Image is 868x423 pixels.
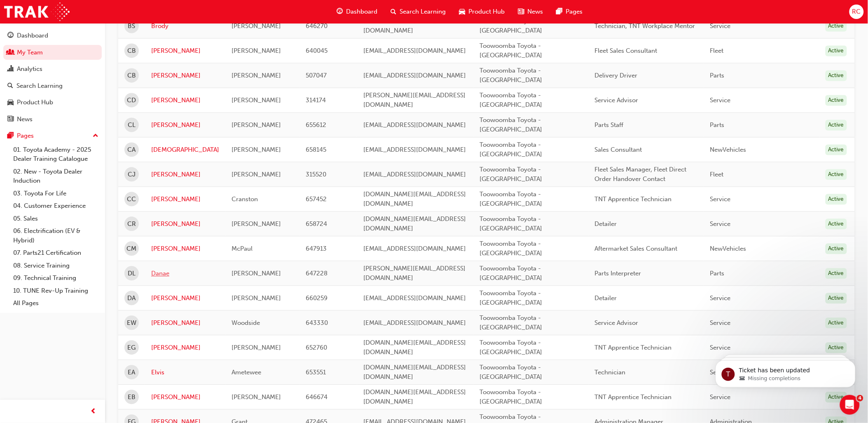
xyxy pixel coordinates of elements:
[363,389,466,406] span: [DOMAIN_NAME][EMAIL_ADDRESS][DOMAIN_NAME]
[363,191,466,208] span: [DOMAIN_NAME][EMAIL_ADDRESS][DOMAIN_NAME]
[232,245,253,253] span: McPaul
[330,3,384,20] a: guage-iconDashboard
[710,196,731,203] span: Service
[151,368,219,378] a: Elvis
[232,72,281,80] span: [PERSON_NAME]
[480,364,542,381] span: Toowoomba Toyota - [GEOGRAPHIC_DATA]
[3,128,102,143] button: Pages
[363,92,466,109] span: [PERSON_NAME][EMAIL_ADDRESS][DOMAIN_NAME]
[128,269,136,279] span: DL
[232,146,281,154] span: [PERSON_NAME]
[151,343,219,353] a: [PERSON_NAME]
[710,47,724,55] span: Fleet
[527,7,543,16] span: News
[232,270,281,277] span: [PERSON_NAME]
[480,166,542,183] span: Toowoomba Toyota - [GEOGRAPHIC_DATA]
[232,122,281,129] span: [PERSON_NAME]
[128,121,136,130] span: CL
[595,295,617,302] span: Detailer
[595,394,672,401] span: TNT Apprentice Technician
[595,23,695,30] span: Technician, TNT Workplace Mentor
[710,295,731,302] span: Service
[93,131,98,141] span: up-icon
[363,216,466,233] span: [DOMAIN_NAME][EMAIL_ADDRESS][DOMAIN_NAME]
[151,146,219,155] a: [DEMOGRAPHIC_DATA]
[595,97,639,104] span: Service Advisor
[826,120,847,131] div: Active
[3,61,102,77] a: Analytics
[710,320,731,327] span: Service
[849,5,864,19] button: RC
[127,71,136,81] span: CB
[595,72,638,80] span: Delivery Driver
[826,95,847,106] div: Active
[826,70,847,82] div: Active
[127,244,137,254] span: CM
[857,395,863,402] span: 4
[363,339,466,356] span: [DOMAIN_NAME][EMAIL_ADDRESS][DOMAIN_NAME]
[480,265,542,282] span: Toowoomba Toyota - [GEOGRAPHIC_DATA]
[232,97,281,104] span: [PERSON_NAME]
[363,295,466,302] span: [EMAIL_ADDRESS][DOMAIN_NAME]
[595,166,687,183] span: Fleet Sales Manager, Fleet Direct Order Handover Contact
[363,171,466,179] span: [EMAIL_ADDRESS][DOMAIN_NAME]
[826,219,847,230] div: Active
[826,293,847,304] div: Active
[127,47,136,56] span: CB
[128,393,136,402] span: EB
[480,141,542,158] span: Toowoomba Toyota - [GEOGRAPHIC_DATA]
[151,96,219,106] a: [PERSON_NAME]
[7,49,14,56] span: people-icon
[7,82,13,90] span: search-icon
[128,294,136,303] span: DA
[128,343,136,353] span: EG
[127,96,136,106] span: CD
[7,99,14,106] span: car-icon
[3,26,102,128] button: DashboardMy TeamAnalyticsSearch LearningProduct HubNews
[17,115,33,124] div: News
[151,220,219,229] a: [PERSON_NAME]
[710,72,725,80] span: Parts
[480,42,542,59] span: Toowoomba Toyota - [GEOGRAPHIC_DATA]
[232,320,260,327] span: Woodside
[363,72,466,80] span: [EMAIL_ADDRESS][DOMAIN_NAME]
[17,64,42,74] div: Analytics
[10,272,102,284] a: 09. Technical Training
[128,22,136,31] span: BS
[595,344,672,352] span: TNT Apprentice Technician
[232,344,281,352] span: [PERSON_NAME]
[151,294,219,303] a: [PERSON_NAME]
[4,2,70,21] img: Trak
[400,7,446,16] span: Search Learning
[363,245,466,253] span: [EMAIL_ADDRESS][DOMAIN_NAME]
[151,269,219,279] a: Danae
[232,295,281,302] span: [PERSON_NAME]
[232,394,281,401] span: [PERSON_NAME]
[480,315,542,331] span: Toowoomba Toyota - [GEOGRAPHIC_DATA]
[826,343,847,354] div: Active
[127,220,136,229] span: CR
[10,225,102,247] a: 06. Electrification (EV & Hybrid)
[3,95,102,110] a: Product Hub
[128,368,136,378] span: EA
[337,7,343,17] span: guage-icon
[710,245,746,253] span: NewVehicles
[480,92,542,109] span: Toowoomba Toyota - [GEOGRAPHIC_DATA]
[306,122,326,129] span: 655612
[306,295,328,302] span: 660259
[710,23,731,30] span: Service
[710,122,725,129] span: Parts
[306,270,328,277] span: 647228
[468,7,505,16] span: Product Hub
[459,7,465,17] span: car-icon
[480,389,542,406] span: Toowoomba Toyota - [GEOGRAPHIC_DATA]
[363,122,466,129] span: [EMAIL_ADDRESS][DOMAIN_NAME]
[480,67,542,84] span: Toowoomba Toyota - [GEOGRAPHIC_DATA]
[480,18,542,35] span: Toowoomba Toyota - [GEOGRAPHIC_DATA]
[10,187,102,200] a: 03. Toyota For Life
[452,3,511,20] a: car-iconProduct Hub
[151,244,219,254] a: [PERSON_NAME]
